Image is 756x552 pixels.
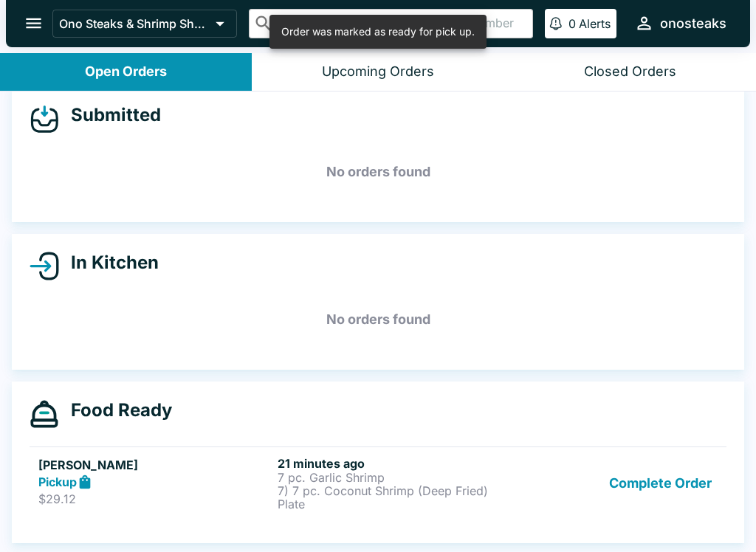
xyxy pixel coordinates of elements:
[59,104,161,126] h4: Submitted
[59,252,159,274] h4: In Kitchen
[38,475,77,489] strong: Pickup
[322,63,434,80] div: Upcoming Orders
[38,456,272,474] h5: [PERSON_NAME]
[85,63,167,80] div: Open Orders
[15,4,52,42] button: open drawer
[59,16,210,31] p: Ono Steaks & Shrimp Shack
[278,456,511,471] h6: 21 minutes ago
[628,7,732,39] button: onosteaks
[30,446,726,520] a: [PERSON_NAME]Pickup$29.1221 minutes ago7 pc. Garlic Shrimp7) 7 pc. Coconut Shrimp (Deep Fried) Pl...
[38,491,272,506] p: $29.12
[278,484,511,511] p: 7) 7 pc. Coconut Shrimp (Deep Fried) Plate
[579,16,611,31] p: Alerts
[281,19,475,44] div: Order was marked as ready for pick up.
[59,399,172,421] h4: Food Ready
[660,15,726,32] div: onosteaks
[278,471,511,484] p: 7 pc. Garlic Shrimp
[584,63,676,80] div: Closed Orders
[30,145,726,199] h5: No orders found
[603,456,718,511] button: Complete Order
[52,10,237,38] button: Ono Steaks & Shrimp Shack
[568,16,576,31] p: 0
[30,293,726,346] h5: No orders found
